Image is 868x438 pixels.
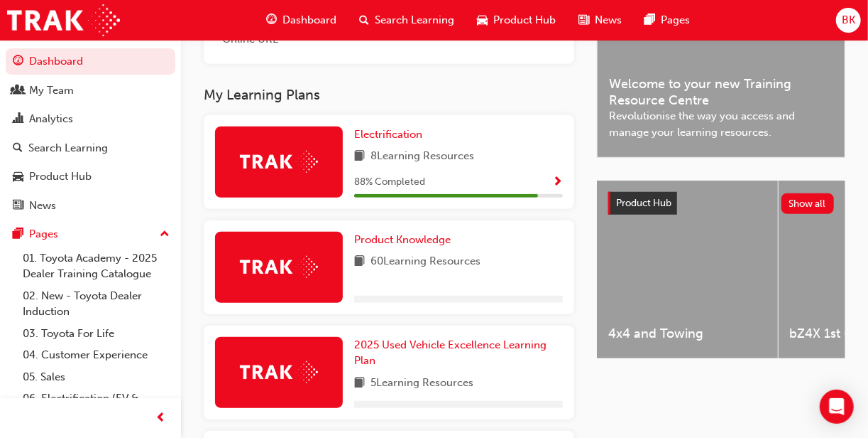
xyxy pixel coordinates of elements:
[354,148,365,166] span: book-icon
[17,344,175,366] a: 04. Customer Experience
[17,323,175,345] a: 03. Toyota For Life
[354,174,425,191] span: 88 % Completed
[370,148,474,166] span: 8 Learning Resources
[6,46,175,221] button: DashboardMy TeamAnalyticsSearch LearningProduct HubNews
[29,169,92,185] div: Product Hub
[156,410,167,427] span: prev-icon
[28,140,108,156] div: Search Learning
[552,176,563,189] span: Show Progress
[17,388,175,425] a: 06. Electrification (EV & Hybrid)
[6,221,175,247] button: Pages
[567,6,633,35] a: news-iconNews
[29,82,74,99] div: My Team
[609,76,833,108] span: Welcome to your new Training Resource Centre
[255,6,348,35] a: guage-iconDashboard
[608,192,834,215] a: Product HubShow all
[836,8,861,33] button: BK
[13,85,23,97] span: people-icon
[354,127,428,143] a: Electrification
[240,361,318,383] img: Trak
[17,366,175,388] a: 05. Sales
[608,326,767,342] span: 4x4 and Towing
[13,228,23,241] span: pages-icon
[266,11,277,29] span: guage-icon
[6,164,175,190] a: Product Hub
[354,253,365,271] span: book-icon
[661,12,690,28] span: Pages
[6,193,175,219] a: News
[370,253,480,271] span: 60 Learning Resources
[354,338,546,368] span: 2025 Used Vehicle Excellence Learning Plan
[17,247,175,285] a: 01. Toyota Academy - 2025 Dealer Training Catalogue
[466,6,567,35] a: car-iconProduct Hub
[354,128,422,141] span: Electrification
[477,11,488,29] span: car-icon
[204,87,574,103] h3: My Learning Plans
[781,193,835,214] button: Show all
[348,6,466,35] a: search-iconSearch Learning
[240,151,318,173] img: Trak
[578,11,589,29] span: news-icon
[160,225,170,244] span: up-icon
[7,4,120,36] img: Trak
[354,233,451,246] span: Product Knowledge
[6,106,175,132] a: Analytics
[13,55,23,68] span: guage-icon
[354,375,365,392] span: book-icon
[6,78,175,104] a: My Team
[633,6,701,35] a: pages-iconPages
[29,198,56,214] div: News
[644,11,655,29] span: pages-icon
[13,171,23,183] span: car-icon
[842,12,855,28] span: BK
[609,108,833,140] span: Revolutionise the way you access and manage your learning resources.
[370,375,473,392] span: 5 Learning Resources
[597,181,778,358] a: 4x4 and Towing
[282,12,336,28] span: Dashboard
[616,197,671,209] span: Product Hub
[29,226,58,242] div: Pages
[13,200,23,213] span: news-icon
[359,11,369,29] span: search-icon
[29,111,73,127] div: Analytics
[354,337,563,369] a: 2025 Used Vehicle Excellence Learning Plan
[240,256,318,278] img: Trak
[6,48,175,75] a: Dashboard
[17,285,175,323] a: 02. New - Toyota Dealer Induction
[354,232,456,248] a: Product Knowledge
[6,135,175,161] a: Search Learning
[375,12,454,28] span: Search Learning
[13,113,23,126] span: chart-icon
[820,390,854,424] div: Open Intercom Messenger
[552,173,563,191] button: Show Progress
[595,12,622,28] span: News
[493,12,556,28] span: Product Hub
[13,142,23,155] span: search-icon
